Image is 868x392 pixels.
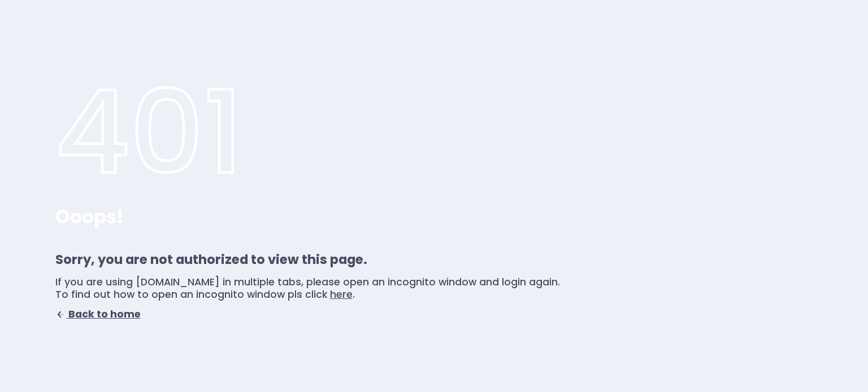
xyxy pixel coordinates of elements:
p: Ooops! [55,206,560,228]
p: If you are using [DOMAIN_NAME] in multiple tabs, please open an incognito window and login again.... [55,276,560,301]
a: here [330,288,353,301]
h1: 401 [55,64,560,202]
a: Back to home [55,307,141,321]
p: Sorry, you are not authorized to view this page. [55,250,560,269]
